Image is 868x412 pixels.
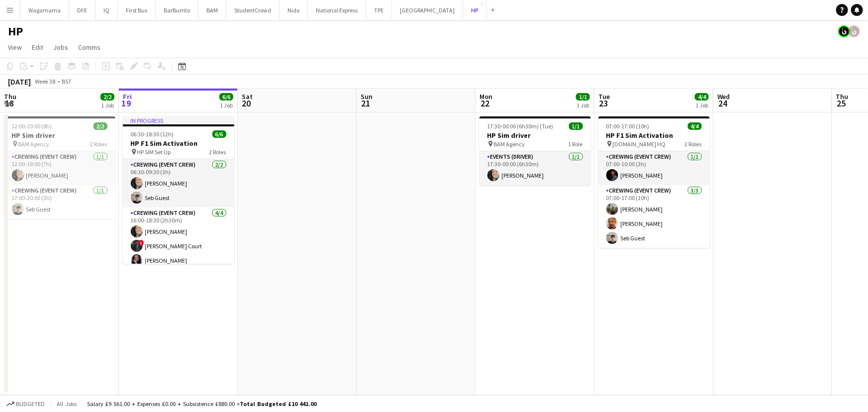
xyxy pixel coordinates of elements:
[359,98,373,109] span: 21
[480,151,591,185] app-card-role: Events (Driver)1/117:30-00:00 (6h30m)[PERSON_NAME]
[4,116,115,219] app-job-card: 12:00-20:00 (8h)2/2HP Sim driver BAM Agency2 RolesCrewing (Event Crew)1/112:00-19:00 (7h)[PERSON_...
[463,0,487,20] button: HP
[240,400,316,408] span: Total Budgeted £10 441.00
[8,77,31,87] div: [DATE]
[123,116,234,124] div: In progress
[53,43,68,52] span: Jobs
[138,240,144,246] span: !
[361,92,373,101] span: Sun
[123,116,234,264] app-job-card: In progress06:30-18:30 (12h)6/6HP F1 Sim Activation HP SIM Set Up2 RolesCrewing (Event Crew)2/206...
[577,102,589,109] div: 1 Job
[16,401,45,408] span: Budgeted
[212,130,226,138] span: 6/6
[131,130,174,138] span: 06:30-18:30 (12h)
[123,207,234,285] app-card-role: Crewing (Event Crew)4/416:00-18:30 (2h30m)[PERSON_NAME]![PERSON_NAME] Court[PERSON_NAME]
[606,122,650,130] span: 07:00-17:00 (10h)
[156,0,198,20] button: BarBurrito
[209,148,226,156] span: 2 Roles
[366,0,392,20] button: TPE
[480,92,492,101] span: Mon
[569,122,583,130] span: 1/1
[480,116,591,185] app-job-card: 17:30-00:00 (6h30m) (Tue)1/1HP Sim driver BAM Agency1 RoleEvents (Driver)1/117:30-00:00 (6h30m)[P...
[32,43,43,52] span: Edit
[308,0,366,20] button: National Express
[101,102,114,109] div: 1 Job
[478,98,492,109] span: 22
[62,78,72,85] div: BST
[198,0,226,20] button: BAM
[598,131,710,140] h3: HP F1 Sim Activation
[4,151,115,185] app-card-role: Crewing (Event Crew)1/112:00-19:00 (7h)[PERSON_NAME]
[55,400,79,408] span: All jobs
[848,25,860,37] app-user-avatar: Tim Bodenham
[480,131,591,140] h3: HP Sim driver
[74,41,104,54] a: Comms
[695,102,708,109] div: 1 Job
[838,25,850,37] app-user-avatar: Tim Bodenham
[836,92,849,101] span: Thu
[613,140,666,148] span: [DOMAIN_NAME] HQ
[87,400,316,408] div: Salary £9 561.00 + Expenses £0.00 + Subsistence £880.00 =
[598,92,610,101] span: Tue
[688,122,702,130] span: 4/4
[5,399,46,410] button: Budgeted
[569,140,583,148] span: 1 Role
[219,93,233,101] span: 6/6
[220,102,233,109] div: 1 Job
[576,93,590,101] span: 1/1
[100,93,114,101] span: 2/2
[137,148,171,156] span: HP SIM Set Up
[121,98,132,109] span: 19
[123,139,234,148] h3: HP F1 Sim Activation
[598,116,710,248] app-job-card: 07:00-17:00 (10h)4/4HP F1 Sim Activation [DOMAIN_NAME] HQ2 RolesCrewing (Event Crew)1/107:00-10:0...
[4,185,115,219] app-card-role: Crewing (Event Crew)1/117:00-20:00 (3h)Seb Guest
[2,98,16,109] span: 18
[123,92,132,101] span: Fri
[91,140,107,148] span: 2 Roles
[69,0,96,20] button: DFE
[487,122,554,130] span: 17:30-00:00 (6h30m) (Tue)
[695,93,709,101] span: 4/4
[242,92,253,101] span: Sat
[280,0,308,20] button: Nido
[685,140,702,148] span: 2 Roles
[28,41,47,54] a: Edit
[598,185,710,248] app-card-role: Crewing (Event Crew)3/307:00-17:00 (10h)[PERSON_NAME][PERSON_NAME]Seb Guest
[4,41,26,54] a: View
[33,78,58,85] span: Week 38
[4,92,16,101] span: Thu
[717,92,730,101] span: Wed
[240,98,253,109] span: 20
[8,24,23,39] h1: HP
[4,131,115,140] h3: HP Sim driver
[118,0,156,20] button: First Bus
[49,41,72,54] a: Jobs
[12,122,52,130] span: 12:00-20:00 (8h)
[494,140,525,148] span: BAM Agency
[8,43,22,52] span: View
[78,43,100,52] span: Comms
[597,98,610,109] span: 23
[226,0,280,20] button: StudentCrowd
[94,122,107,130] span: 2/2
[598,151,710,185] app-card-role: Crewing (Event Crew)1/107:00-10:00 (3h)[PERSON_NAME]
[20,0,69,20] button: Wagamama
[18,140,50,148] span: BAM Agency
[123,159,234,207] app-card-role: Crewing (Event Crew)2/206:30-09:30 (3h)[PERSON_NAME]Seb Guest
[716,98,730,109] span: 24
[835,98,849,109] span: 25
[96,0,118,20] button: IQ
[392,0,463,20] button: [GEOGRAPHIC_DATA]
